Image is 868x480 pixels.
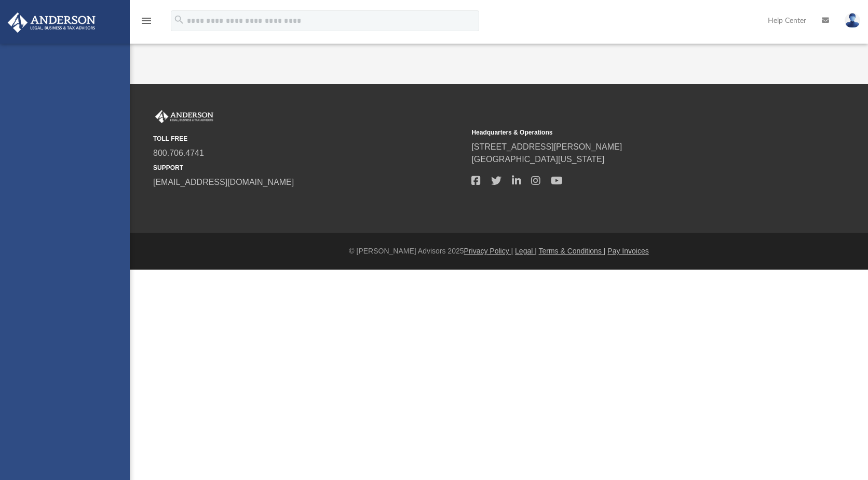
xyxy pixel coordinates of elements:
[153,163,464,172] small: SUPPORT
[153,110,215,124] img: Anderson Advisors Platinum Portal
[464,247,513,255] a: Privacy Policy |
[153,134,464,143] small: TOLL FREE
[607,247,648,255] a: Pay Invoices
[515,247,537,255] a: Legal |
[845,13,860,28] img: User Pic
[471,142,622,151] a: [STREET_ADDRESS][PERSON_NAME]
[140,15,153,27] i: menu
[471,128,782,137] small: Headquarters & Operations
[153,149,204,157] a: 800.706.4741
[471,155,604,164] a: [GEOGRAPHIC_DATA][US_STATE]
[130,246,868,257] div: © [PERSON_NAME] Advisors 2025
[173,14,185,25] i: search
[5,12,99,33] img: Anderson Advisors Platinum Portal
[539,247,606,255] a: Terms & Conditions |
[153,178,294,186] a: [EMAIL_ADDRESS][DOMAIN_NAME]
[140,20,153,27] a: menu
